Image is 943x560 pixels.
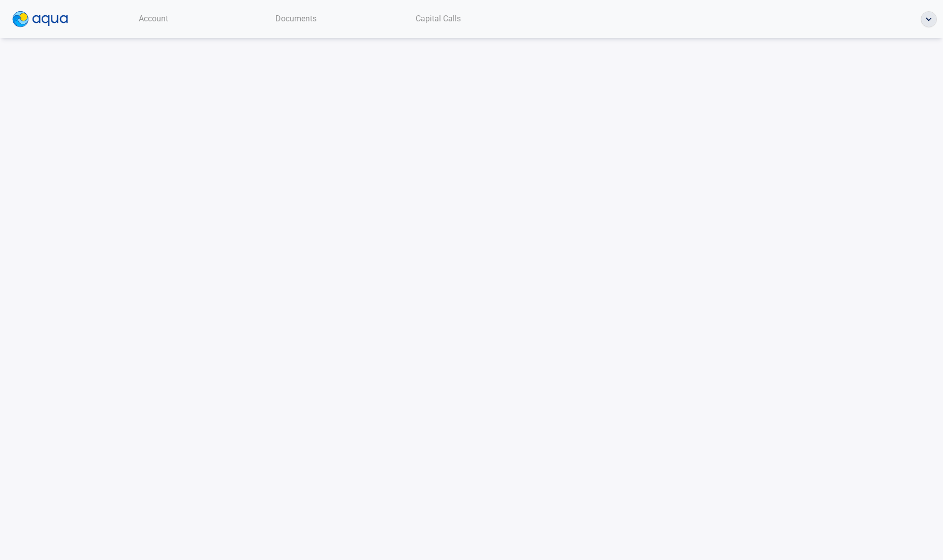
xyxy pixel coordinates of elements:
button: ellipse [921,11,937,27]
span: Account [139,14,168,23]
span: Documents [275,14,317,23]
img: ellipse [921,12,936,27]
span: Capital Calls [416,14,461,23]
img: logo [12,11,68,27]
a: Documents [225,8,367,29]
a: Capital Calls [367,8,510,29]
a: Account [82,8,225,29]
